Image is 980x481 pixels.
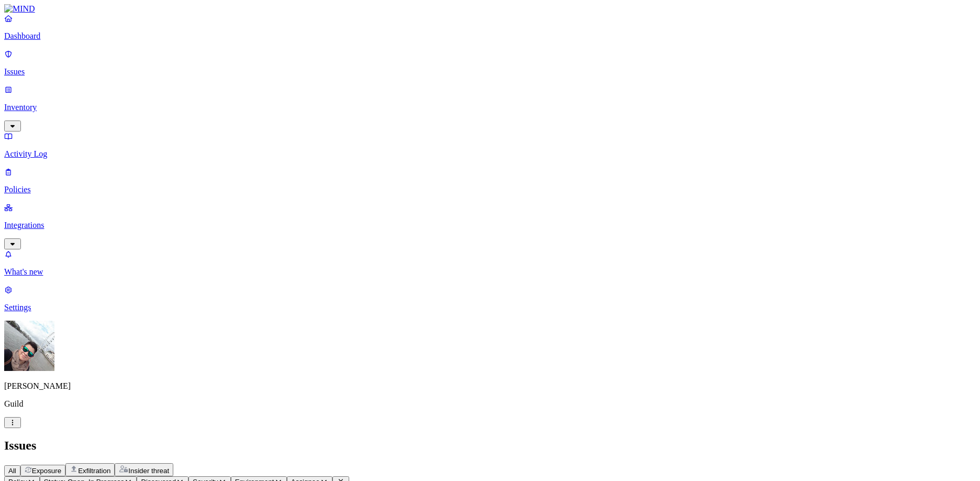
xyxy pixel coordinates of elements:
[4,4,35,14] img: MIND
[128,467,169,475] span: Insider threat
[4,185,976,194] p: Policies
[4,31,976,41] p: Dashboard
[4,439,976,453] h2: Issues
[4,203,976,248] a: Integrations
[4,67,976,76] p: Issues
[78,467,110,475] span: Exfiltration
[4,132,976,159] a: Activity Log
[4,167,976,194] a: Policies
[4,49,976,76] a: Issues
[32,467,61,475] span: Exposure
[4,381,976,391] p: [PERSON_NAME]
[4,149,976,159] p: Activity Log
[4,267,976,277] p: What's new
[4,285,976,312] a: Settings
[4,103,976,112] p: Inventory
[4,221,976,230] p: Integrations
[4,14,976,41] a: Dashboard
[4,303,976,312] p: Settings
[8,467,16,475] span: All
[4,321,54,371] img: Lula Insfran
[4,399,976,409] p: Guild
[4,4,976,14] a: MIND
[4,249,976,277] a: What's new
[4,85,976,130] a: Inventory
